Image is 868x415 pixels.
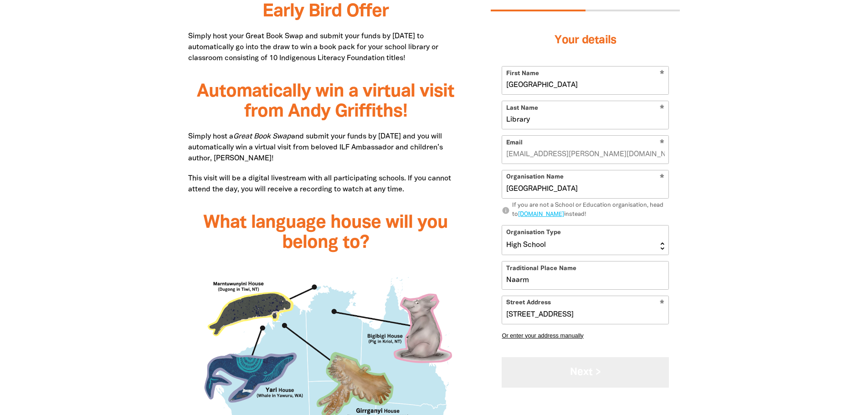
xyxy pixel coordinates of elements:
[262,3,389,20] span: Early Bird Offer
[203,215,448,251] span: What language house will you belong to?
[502,332,669,338] button: Or enter your address manually
[188,173,464,195] p: This visit will be a digital livestream with all participating schools. If you cannot attend the ...
[188,31,464,64] p: Simply host your Great Book Swap and submit your funds by [DATE] to automatically go into the dra...
[188,131,464,164] p: Simply host a and submit your funds by [DATE] and you will automatically win a virtual visit from...
[502,22,669,59] h3: Your details
[233,133,291,140] em: Great Book Swap
[512,201,669,219] div: If you are not a School or Education organisation, head to instead!
[502,357,669,387] button: Next >
[518,211,564,217] a: [DOMAIN_NAME]
[197,83,454,120] span: Automatically win a virtual visit from Andy Griffiths!
[502,206,510,214] i: info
